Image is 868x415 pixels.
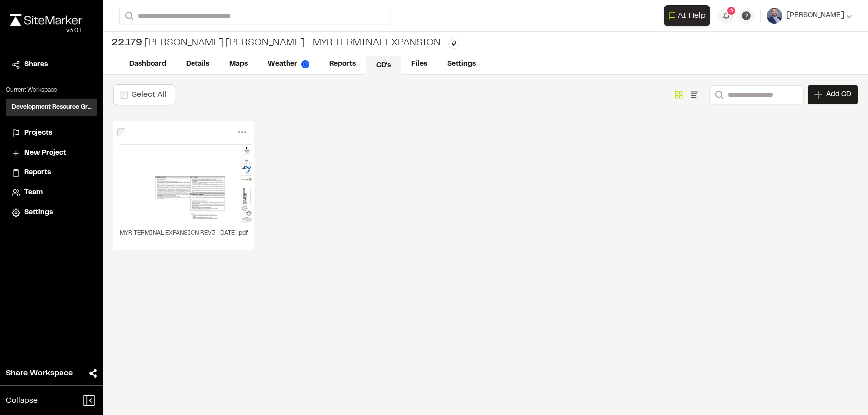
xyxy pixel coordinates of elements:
[24,128,52,139] span: Projects
[437,55,485,74] a: Settings
[219,55,258,74] a: Maps
[132,91,167,98] label: Select All
[319,55,366,74] a: Reports
[767,8,852,24] button: [PERSON_NAME]
[12,187,92,198] a: Team
[119,55,176,74] a: Dashboard
[6,86,97,95] p: Current Workspace
[24,59,48,70] span: Shares
[448,38,459,49] button: Edit Tags
[401,55,437,74] a: Files
[113,223,254,250] div: MYR TERMINAL EXPANSION REV3 [DATE].pdf
[24,148,66,159] span: New Project
[10,26,82,35] div: Oh geez...please don't...
[664,5,714,26] div: Open AI Assistant
[24,167,51,178] span: Reports
[258,55,319,74] a: Weather
[111,36,440,51] div: [PERSON_NAME] [PERSON_NAME] - MYR Terminal Expansion
[24,207,53,218] span: Settings
[709,85,727,104] button: Search
[176,55,219,74] a: Details
[366,56,401,75] a: CD's
[718,8,734,24] button: 3
[826,90,851,100] span: Add CD
[664,5,710,26] button: Open AI Assistant
[12,148,92,159] a: New Project
[6,367,73,379] span: Share Workspace
[12,59,92,70] a: Shares
[729,6,733,15] span: 3
[12,207,92,218] a: Settings
[301,60,309,68] img: precipai.png
[678,10,706,22] span: AI Help
[12,128,92,139] a: Projects
[767,8,782,24] img: User
[111,36,142,51] span: 22.179
[12,103,92,112] h3: Development Resource Group
[12,167,92,178] a: Reports
[119,8,137,24] button: Search
[10,14,82,26] img: rebrand.png
[786,10,844,21] span: [PERSON_NAME]
[24,187,43,198] span: Team
[6,395,38,407] span: Collapse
